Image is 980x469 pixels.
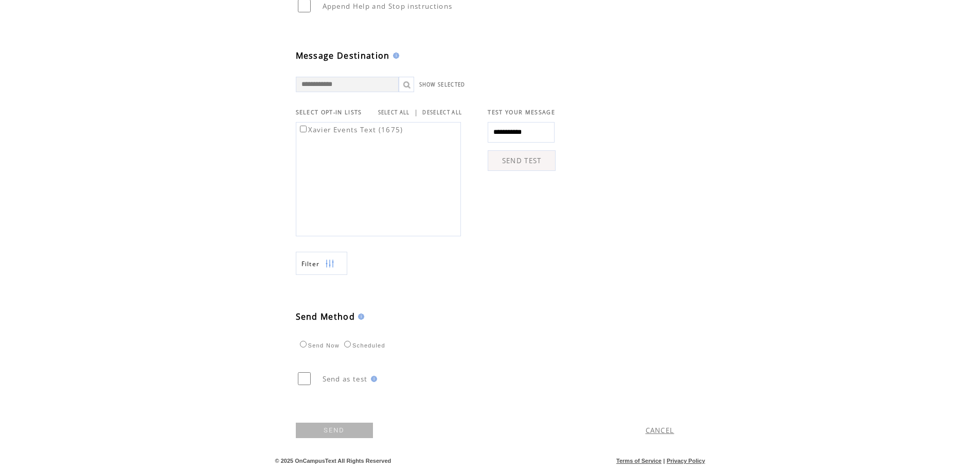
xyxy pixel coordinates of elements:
span: Send as test [323,374,368,384]
a: Terms of Service [616,458,662,464]
span: SELECT OPT-IN LISTS [296,109,362,116]
span: TEST YOUR MESSAGE [488,109,555,116]
span: © 2025 OnCampusText All Rights Reserved [275,458,391,464]
a: SEND [296,423,373,438]
span: | [414,108,418,117]
label: Scheduled [342,342,385,349]
input: Scheduled [344,341,351,348]
input: Send Now [300,341,307,348]
a: Privacy Policy [667,458,705,464]
a: Filter [296,252,347,275]
a: CANCEL [646,426,674,435]
span: Message Destination [296,50,390,61]
a: SEND TEST [488,150,556,171]
span: Show filters [301,259,320,268]
a: SHOW SELECTED [419,81,466,88]
img: help.gif [368,376,377,382]
input: Xavier Events Text (1675) [300,126,307,132]
span: Send Method [296,311,355,322]
img: filters.png [325,252,334,275]
label: Xavier Events Text (1675) [298,125,403,134]
label: Send Now [297,342,340,349]
img: help.gif [390,53,399,59]
a: DESELECT ALL [422,109,462,116]
span: Append Help and Stop instructions [323,2,453,11]
a: SELECT ALL [378,109,410,116]
img: help.gif [355,314,364,320]
span: | [663,458,665,464]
